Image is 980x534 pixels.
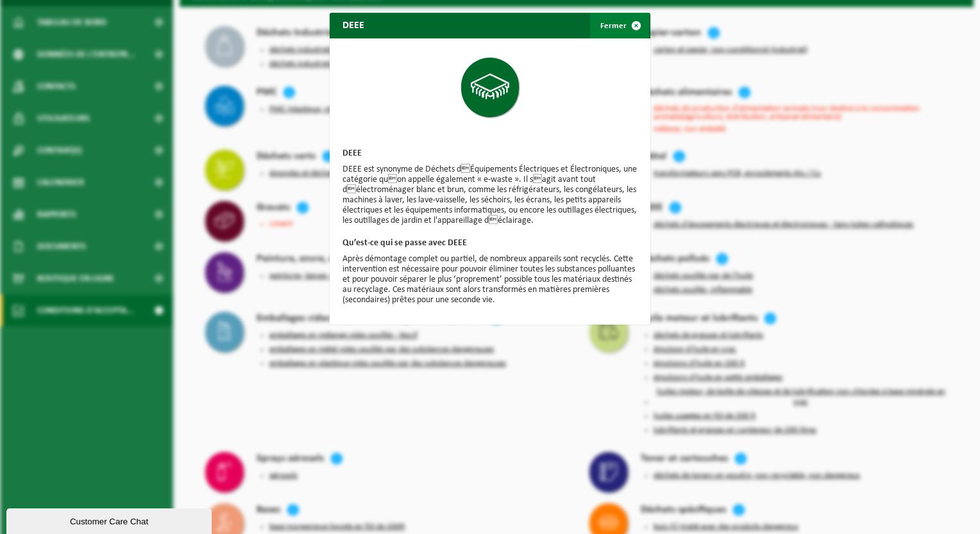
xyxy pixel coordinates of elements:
[590,13,649,38] button: Fermer
[342,165,638,226] p: DEEE est synonyme de Déchets dÉquipements Électriques et Électroniques, une catégorie quon appe...
[342,254,638,305] p: Après démontage complet ou partiel, de nombreux appareils sont recyclés. Cette intervention est n...
[330,13,377,37] h2: DEEE
[342,239,638,248] h3: Qu’est-ce qui se passe avec DEEE
[6,506,214,534] iframe: chat widget
[342,149,638,158] h3: DEEE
